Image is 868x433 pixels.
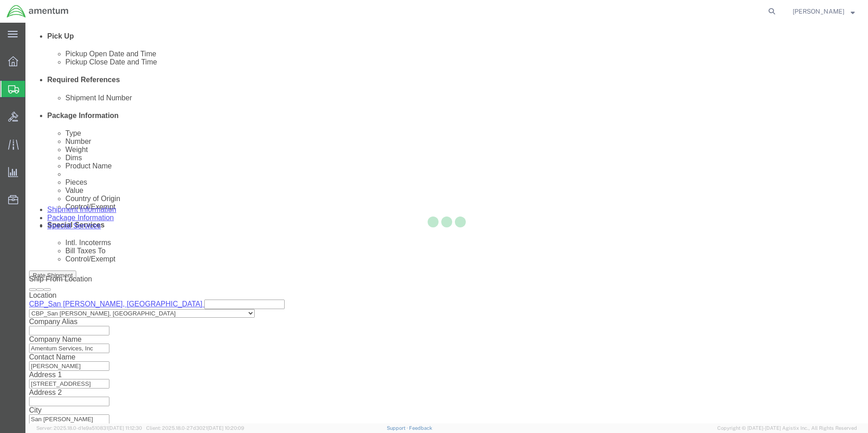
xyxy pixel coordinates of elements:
[108,425,142,431] span: [DATE] 11:12:30
[409,425,432,431] a: Feedback
[717,424,857,432] span: Copyright © [DATE]-[DATE] Agistix Inc., All Rights Reserved
[387,425,409,431] a: Support
[793,6,844,16] span: Forrest Gregg
[207,425,244,431] span: [DATE] 10:20:09
[792,6,855,17] button: [PERSON_NAME]
[36,425,142,431] span: Server: 2025.18.0-d1e9a510831
[146,425,244,431] span: Client: 2025.18.0-27d3021
[6,5,69,18] img: logo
